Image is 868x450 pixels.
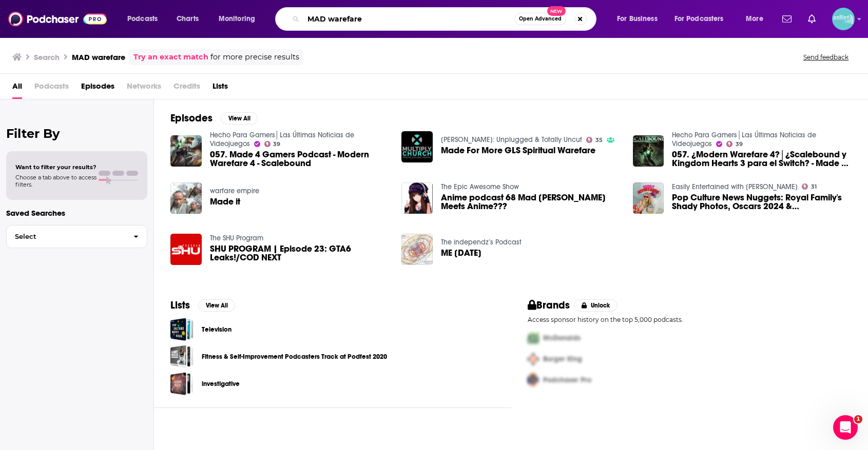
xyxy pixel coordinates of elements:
span: Charts [177,12,199,26]
a: Podchaser - Follow, Share and Rate Podcasts [8,9,107,29]
span: For Business [617,12,658,26]
a: Episodes [81,78,114,99]
span: 39 [273,142,280,147]
img: First Pro Logo [524,328,543,349]
img: Anime podcast 68 Mad Max Meets Anime??? [401,182,433,214]
img: SHU PROGRAM | Episode 23: GTA6 Leaks!/COD NEXT [170,234,202,265]
span: Burger King [543,355,582,363]
a: Television [202,324,232,335]
span: ME [DATE] [441,249,481,257]
a: Arroe Collins: Unplugged & Totally Uncut [441,135,582,144]
img: 057. Made 4 Gamers Podcast - Modern Warefare 4 - Scalebound [170,135,202,167]
a: Made For More GLS Spiritual Warefare [441,146,595,155]
h3: Search [34,52,60,62]
button: Open AdvancedNew [514,13,566,25]
a: Show notifications dropdown [804,10,820,28]
a: Easily Entertained with Maddy McClain [672,182,798,191]
span: 35 [595,138,603,142]
a: Try an exact match [133,51,208,63]
button: open menu [610,11,670,27]
a: Hecho Para Gamers│Las Últimas Noticias de Videojuegos [672,131,816,148]
a: Hecho Para Gamers│Las Últimas Noticias de Videojuegos [210,131,354,148]
button: View All [198,299,235,312]
p: Saved Searches [6,208,147,218]
a: EpisodesView All [170,112,258,125]
span: Networks [127,78,161,99]
span: Anime podcast 68 Mad [PERSON_NAME] Meets Anime??? [441,193,621,211]
span: Podcasts [34,78,69,99]
img: Pop Culture News Nuggets: Royal Family's Shady Photos, Oscars 2024 & Queer Eye Exposé [633,182,664,214]
span: 31 [811,185,817,189]
a: The Epic Awesome Show [441,182,519,191]
span: Pop Culture News Nuggets: Royal Family's Shady Photos, Oscars 2024 & [DEMOGRAPHIC_DATA] Eye Exposé [672,193,852,211]
span: New [547,6,566,16]
button: open menu [668,11,739,27]
button: Show profile menu [832,8,855,30]
button: open menu [120,11,171,27]
button: open menu [739,11,776,27]
a: SHU PROGRAM | Episode 23: GTA6 Leaks!/COD NEXT [210,244,390,262]
iframe: Intercom live chat [833,415,858,440]
a: Pop Culture News Nuggets: Royal Family's Shady Photos, Oscars 2024 & Queer Eye Exposé [672,193,852,211]
button: Select [6,225,147,248]
span: Open Advanced [519,16,562,22]
input: Search podcasts, credits, & more... [303,11,514,27]
a: 35 [586,137,603,143]
a: Anime podcast 68 Mad Max Meets Anime??? [441,193,621,211]
a: 31 [802,183,817,190]
h2: Lists [170,299,190,312]
h2: Episodes [170,112,213,125]
h2: Brands [528,299,570,312]
a: warfare empire [210,187,259,195]
a: Made For More GLS Spiritual Warefare [401,131,433,162]
a: 39 [264,141,281,147]
a: Made it [210,197,240,206]
span: 39 [736,142,743,147]
span: All [12,78,22,99]
a: Lists [213,78,228,99]
img: 057. ¿Modern Warefare 4?│¿Scalebound y Kingdom Hearts 3 para el Switch? - Made 4 Gamers Podcast [633,135,664,167]
img: User Profile [832,8,855,30]
button: Send feedback [800,53,852,62]
span: Choose a tab above to access filters. [15,174,97,188]
a: ME 8-6-2019 [441,249,481,257]
span: 1 [854,415,862,423]
a: 057. Made 4 Gamers Podcast - Modern Warefare 4 - Scalebound [210,150,390,168]
span: Fitness & Self-Improvement Podcasters Track at Podfest 2020 [170,345,194,368]
span: McDonalds [543,334,581,342]
a: 39 [726,141,743,147]
img: Second Pro Logo [524,349,543,370]
span: Logged in as JessicaPellien [832,8,855,30]
button: Unlock [574,299,618,312]
a: investigative [170,372,194,395]
a: ListsView All [170,299,235,312]
a: investigative [202,378,240,390]
img: Made it [170,182,202,214]
a: The SHU Program [210,234,263,242]
span: for more precise results [210,51,299,63]
a: Charts [170,11,205,27]
img: ME 8-6-2019 [401,234,433,265]
a: 057. ¿Modern Warefare 4?│¿Scalebound y Kingdom Hearts 3 para el Switch? - Made 4 Gamers Podcast [672,150,852,168]
span: Credits [173,78,200,99]
a: Television [170,318,194,341]
span: For Podcasters [674,12,724,26]
span: Want to filter your results? [15,163,97,171]
button: View All [221,112,258,125]
a: The independz’s Podcast [441,238,522,247]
